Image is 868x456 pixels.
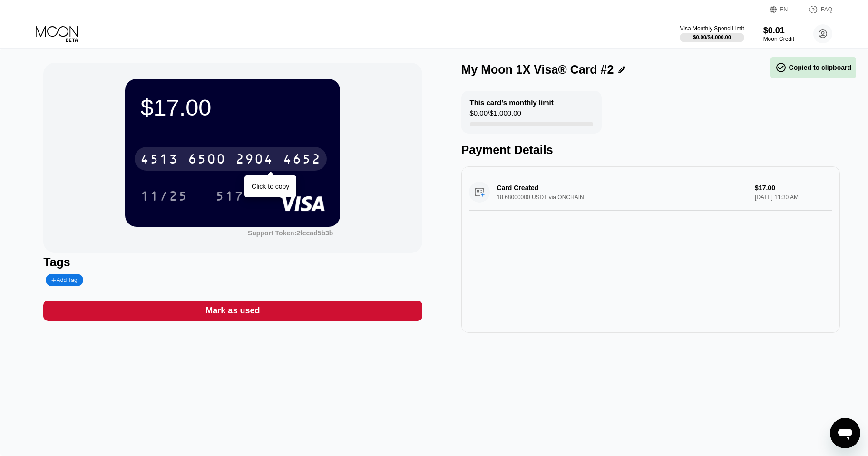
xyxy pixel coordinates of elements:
div: 517 [208,184,251,208]
div: $0.00 / $4,000.00 [693,34,731,40]
div: Support Token:2fccad5b3b [248,229,333,237]
div: EN [780,6,788,13]
div: $0.01Moon Credit [763,26,794,42]
div: $0.01 [763,26,794,36]
div: 4513650029044652 [135,147,327,171]
div: Mark as used [43,301,422,321]
div: 4513 [140,153,178,168]
div: 2904 [235,153,273,168]
div: 4652 [283,153,321,168]
div: 11/25 [140,190,188,205]
div: Visa Monthly Spend Limit$0.00/$4,000.00 [680,25,744,42]
div: 6500 [188,153,226,168]
div: Click to copy [252,183,289,190]
div: Mark as used [205,305,260,316]
iframe: Button to launch messaging window [830,418,860,448]
div: $17.00 [140,94,325,121]
div: Moon Credit [763,36,794,42]
div: Payment Details [461,143,840,157]
div: Tags [43,255,422,269]
span:  [775,62,787,73]
div: My Moon 1X Visa® Card #2 [461,63,614,77]
div: EN [770,5,799,14]
div: Add Tag [46,274,83,286]
div: Support Token: 2fccad5b3b [248,229,333,237]
div: $0.00 / $1,000.00 [470,109,521,122]
div: FAQ [799,5,832,14]
div: FAQ [821,6,832,13]
div: 517 [215,190,244,205]
div: Copied to clipboard [775,62,851,73]
div: Visa Monthly Spend Limit [680,25,744,32]
div: 11/25 [133,184,195,208]
div: Add Tag [51,277,77,283]
div: This card’s monthly limit [470,98,554,107]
